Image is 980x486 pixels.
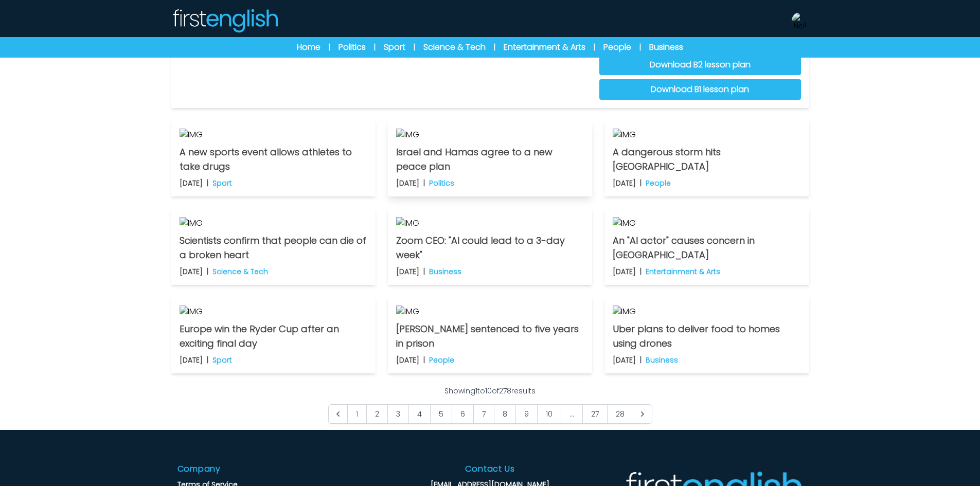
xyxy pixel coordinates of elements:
p: [DATE] [396,178,419,188]
p: An "AI actor" causes concern in [GEOGRAPHIC_DATA] [613,233,800,262]
span: ... [561,404,583,424]
b: | [423,266,425,277]
p: [DATE] [613,178,636,188]
a: IMG A new sports event allows athletes to take drugs [DATE] | Sport [171,120,376,196]
img: IMG [180,129,367,141]
p: A new sports event allows athletes to take drugs [180,145,367,174]
p: Europe win the Ryder Cup after an exciting final day [180,322,367,351]
h3: Contact Us [465,463,514,475]
img: IMG [613,129,800,141]
a: IMG Zoom CEO: "AI could lead to a 3-day week" [DATE] | Business [388,209,592,285]
p: [DATE] [613,355,636,365]
span: | [639,42,641,52]
img: IMG [396,217,584,229]
p: Business [646,355,678,365]
img: IMG [180,217,367,229]
b: | [207,355,208,365]
a: Go to page 6 [452,404,474,424]
img: IMG [396,305,584,318]
a: Go to page 4 [408,404,431,424]
b: | [640,178,642,188]
span: 1 [475,386,477,396]
span: 1 [347,404,367,424]
span: 10 [485,386,492,396]
a: Download B1 lesson plan [599,79,801,100]
a: Business [649,41,683,53]
b: | [423,355,425,365]
a: Go to page 9 [515,404,538,424]
p: [DATE] [396,266,419,277]
a: Science & Tech [423,41,486,53]
b: | [207,266,208,277]
p: People [646,178,671,188]
span: 278 [499,386,511,396]
p: Business [429,266,461,277]
p: Politics [429,178,454,188]
a: IMG A dangerous storm hits [GEOGRAPHIC_DATA] [DATE] | People [604,120,809,196]
a: Go to page 2 [366,404,388,424]
img: IMG [180,305,367,318]
p: Uber plans to deliver food to homes using drones [613,322,800,351]
a: IMG Scientists confirm that people can die of a broken heart [DATE] | Science & Tech [171,209,376,285]
span: | [594,42,595,52]
a: Home [297,41,320,53]
a: Sport [384,41,405,53]
span: &laquo; Previous [328,404,348,424]
a: IMG Uber plans to deliver food to homes using drones [DATE] | Business [604,297,809,373]
p: Israel and Hamas agree to a new peace plan [396,145,584,174]
a: Download B2 lesson plan [599,55,801,75]
p: [DATE] [180,355,203,365]
b: | [207,178,208,188]
img: IMG [396,129,584,141]
p: [DATE] [180,266,203,277]
p: People [429,355,454,365]
img: Neil Storey [792,12,808,29]
p: [DATE] [396,355,419,365]
a: Go to page 10 [537,404,561,424]
a: IMG Israel and Hamas agree to a new peace plan [DATE] | Politics [388,120,592,196]
a: Go to page 28 [607,404,633,424]
span: | [374,42,376,52]
p: Zoom CEO: "AI could lead to a 3-day week" [396,233,584,262]
p: Sport [212,178,232,188]
b: | [640,266,642,277]
a: Next &raquo; [633,404,652,424]
p: [DATE] [613,266,636,277]
span: | [329,42,330,52]
p: Entertainment & Arts [646,266,720,277]
img: IMG [613,305,800,318]
a: Go to page 3 [387,404,409,424]
b: | [640,355,642,365]
img: Logo [171,8,278,33]
p: A dangerous storm hits [GEOGRAPHIC_DATA] [613,145,800,174]
p: [PERSON_NAME] sentenced to five years in prison [396,322,584,351]
p: Science & Tech [212,266,268,277]
span: | [414,42,415,52]
p: Scientists confirm that people can die of a broken heart [180,233,367,262]
a: Go to page 7 [473,404,494,424]
p: [DATE] [180,178,203,188]
b: | [423,178,425,188]
h3: Company [177,463,221,475]
a: Go to page 27 [582,404,608,424]
a: Politics [338,41,366,53]
nav: Pagination Navigation [328,386,652,424]
span: | [494,42,495,52]
a: IMG [PERSON_NAME] sentenced to five years in prison [DATE] | People [388,297,592,373]
img: IMG [613,217,800,229]
a: Entertainment & Arts [504,41,585,53]
a: Go to page 8 [494,404,516,424]
a: IMG An "AI actor" causes concern in [GEOGRAPHIC_DATA] [DATE] | Entertainment & Arts [604,209,809,285]
p: Showing to of results [444,386,536,396]
p: Sport [212,355,232,365]
a: IMG Europe win the Ryder Cup after an exciting final day [DATE] | Sport [171,297,376,373]
a: Go to page 5 [430,404,452,424]
a: People [603,41,631,53]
